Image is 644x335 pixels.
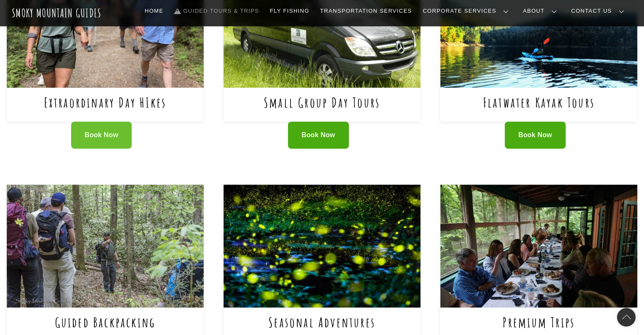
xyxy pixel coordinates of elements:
a: Contact Us [568,2,631,20]
a: Smoky Mountain Guides [12,6,102,20]
a: Seasonal Adventures [268,313,376,331]
img: Guided Backpacking [7,185,204,307]
span: Book Now [518,131,552,140]
img: Seasonal Adventures [224,185,420,307]
a: Flatwater Kayak Tours [483,94,595,111]
a: Transportation Services [317,2,415,20]
a: Guided Backpacking [55,313,156,331]
a: Book Now [71,122,132,149]
a: About [520,2,564,20]
a: Fly Fishing [266,2,312,20]
a: Small Group Day Tours [264,94,380,111]
span: Book Now [301,131,335,140]
a: Extraordinary Day HIkes [44,94,167,111]
a: Premium Trips [503,313,575,331]
a: Corporate Services [419,2,515,20]
a: Home [141,2,167,20]
a: Book Now [505,122,566,149]
a: Book Now [288,122,349,149]
a: Guided Tours & Trips [171,2,263,20]
span: Book Now [85,131,119,140]
img: Premium Trips [440,185,637,307]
